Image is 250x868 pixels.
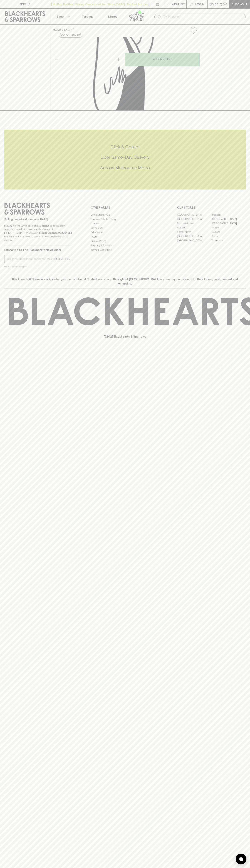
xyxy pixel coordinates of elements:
button: Add to wishlist [59,33,82,38]
a: [GEOGRAPHIC_DATA] [177,238,211,243]
p: 0 [224,3,226,5]
a: Privacy Policy [91,239,159,243]
input: Try "Pinot noir" [163,14,243,20]
button: Add to wishlist [188,26,198,35]
p: ADD TO CART [153,57,172,61]
img: bubble-icon [239,857,243,861]
a: Shipping Information [91,243,159,248]
p: It is against the law to sell or supply alcohol to, or to obtain alcohol on behalf of a person un... [4,224,73,242]
p: FIND US [19,2,31,6]
p: Sibling owned and run since [DATE] [4,218,73,221]
p: Checkout [231,2,247,6]
a: Contact Us [91,226,159,230]
a: Bottle Drop FAQ's [91,213,159,217]
p: OTHER AREAS [91,205,159,210]
h5: Click & Collect [4,144,246,150]
p: OUR STORES [177,205,246,210]
a: Elwood [177,225,211,230]
a: FAQ's [91,235,159,239]
a: [GEOGRAPHIC_DATA] [211,217,246,221]
p: Tastings [82,14,93,19]
a: Fitzroy North [177,230,211,234]
a: Geelong [211,230,246,234]
button: ADD TO CART [125,53,200,66]
p: Shop [56,14,64,19]
a: Brunswick West [177,221,211,225]
button: SUBSCRIBE [55,255,73,263]
img: Fonseca Late Bottled Vintage 2018 750ml [50,37,200,110]
a: Prahran [211,234,246,238]
a: HOME [53,28,61,31]
a: [GEOGRAPHIC_DATA] [177,213,211,217]
a: Careers [91,221,159,226]
p: Stores [108,14,117,19]
p: Subscribe to The Blackhearts Newsletter [4,248,73,252]
p: Wishlist [172,2,185,6]
a: Thornbury [211,238,246,243]
input: e.g. jane@blackheartsandsparrows.com.au [7,256,55,262]
a: Tastings [75,9,100,24]
p: Blackhearts & Sparrows acknowledges the traditional Custodians of land throughout [GEOGRAPHIC_DAT... [7,277,243,286]
a: Braddon [211,213,246,217]
p: SUBSCRIBE [56,257,71,261]
a: SHOP [64,28,72,31]
h5: Across Melbourne Metro [4,165,246,171]
a: Stores [100,9,125,24]
a: [GEOGRAPHIC_DATA] [177,217,211,221]
p: Login [195,2,204,6]
a: [GEOGRAPHIC_DATA] [177,234,211,238]
button: Shop [50,9,75,24]
h5: Uber Same-Day Delivery [4,154,246,160]
strong: Liquor License #32064953 [39,231,72,234]
p: $0.00 [210,2,218,6]
a: Business & Bulk Gifting [91,217,159,221]
div: Call to action block [4,130,246,189]
a: Fitzroy [211,225,246,230]
a: Terms & Conditions [91,248,159,252]
a: [GEOGRAPHIC_DATA] [211,221,246,225]
a: Gift Cards [91,230,159,235]
p: We will never spam you [4,265,73,268]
